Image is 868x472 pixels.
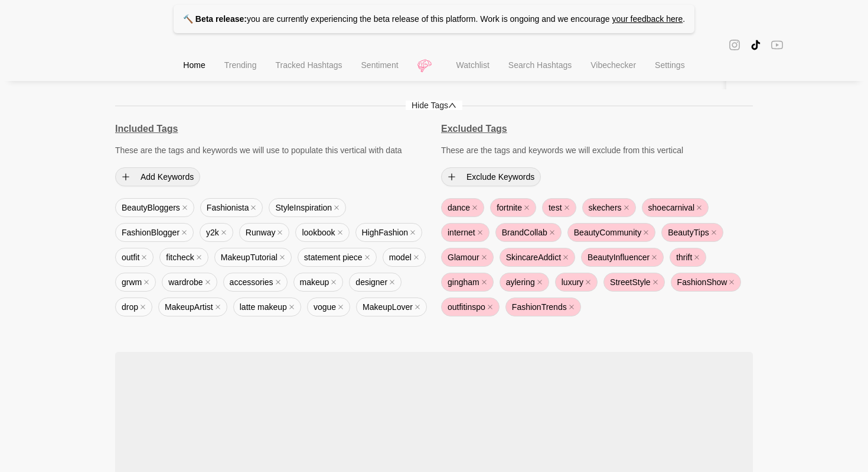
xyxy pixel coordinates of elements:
span: FashionBlogger [115,223,194,242]
span: test [542,198,576,217]
span: internet [441,223,490,242]
span: Fashionista [200,198,263,217]
span: BeautyBloggers [115,198,194,217]
span: Watchlist [456,60,490,70]
span: designer [349,273,402,292]
span: close [711,229,717,235]
span: skechers [582,198,636,217]
span: close [215,304,221,310]
span: close [729,279,735,285]
span: close [250,205,256,211]
span: StreetStyle [603,273,664,292]
span: close [140,304,146,310]
span: close [182,205,188,211]
span: close [643,229,649,235]
span: Tracked Hashtags [275,60,342,70]
button: Exclude Keywords [441,167,541,186]
span: close [563,254,569,260]
span: close [651,254,657,260]
span: Trending [224,60,257,70]
span: Glamour [441,248,494,267]
span: thrift [670,248,706,267]
div: These are the tags and keywords we will use to populate this vertical with data [115,146,427,156]
span: shoecarnival [642,198,709,217]
span: fortnite [490,198,536,217]
span: youtube [771,38,783,51]
span: close [652,279,658,285]
span: Sentiment [361,60,399,70]
span: Exclude Keywords [466,170,534,183]
span: close [415,304,420,310]
span: close [481,279,487,285]
button: Add Keywords [115,167,200,186]
span: dance [441,198,484,217]
span: close [413,254,419,260]
strong: 🔨 Beta release: [183,14,247,24]
span: outfit [115,248,154,267]
span: gingham [441,273,494,292]
span: StyleInspiration [269,198,346,217]
span: close [624,205,629,211]
p: you are currently experiencing the beta release of this platform. Work is ongoing and we encourage . [174,5,694,33]
span: close [585,279,591,285]
span: makeup [293,273,344,292]
span: close [221,229,227,235]
span: close [275,279,281,285]
span: close [569,304,575,310]
span: close [410,229,416,235]
button: ellipsis [726,46,753,89]
span: close [337,229,343,235]
span: Add Keywords [141,170,194,183]
span: y2k [200,223,233,242]
span: close [364,254,370,260]
span: drop [115,298,152,316]
span: close [279,254,285,260]
span: aylering [500,273,549,292]
span: Search Hashtags [508,60,572,70]
span: lookbook [295,223,349,242]
span: close [331,279,337,285]
span: SkincareAddict [500,248,575,267]
span: close [524,205,530,211]
span: FashionShow [671,273,742,292]
span: close [477,229,483,235]
span: close [205,279,211,285]
span: close [277,229,283,235]
span: grwm [115,273,156,292]
span: close [334,205,340,211]
span: close [181,229,187,235]
span: BrandCollab [495,223,562,242]
span: latte makeup [233,298,301,316]
span: close [338,304,344,310]
div: Excluded Tags [441,124,753,134]
span: Hide Tags [406,101,462,110]
span: FashionTrends [505,298,581,316]
span: close [289,304,295,310]
span: plus [122,173,130,181]
span: close [537,279,543,285]
span: close [472,205,478,211]
div: These are the tags and keywords we will exclude from this vertical [441,146,753,156]
span: wardrobe [162,273,217,292]
span: close [481,254,487,260]
span: close [141,254,147,260]
span: MakeupTutorial [214,248,292,267]
span: HighFashion [355,223,423,242]
span: plus [448,173,456,181]
span: close [564,205,570,211]
span: close [694,254,700,260]
span: close [389,279,395,285]
span: MakeupLover [356,298,427,316]
span: vogue [307,298,350,316]
span: statement piece [298,248,377,267]
span: Settings [655,60,685,70]
span: fitcheck [159,248,208,267]
span: close [487,304,493,310]
span: close [696,205,702,211]
span: up [448,101,456,109]
span: instagram [729,38,740,51]
span: close [549,229,555,235]
span: accessories [223,273,288,292]
span: BeautyInfluencer [581,248,664,267]
span: model [383,248,426,267]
